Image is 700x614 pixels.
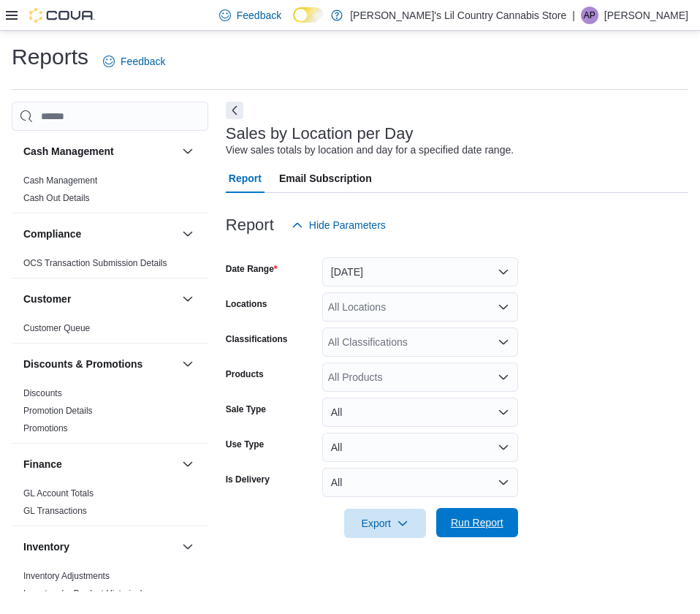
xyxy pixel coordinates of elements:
span: OCS Transaction Submission Details [23,257,167,269]
span: Cash Management [23,175,97,186]
div: Cash Management [12,172,208,213]
button: Cash Management [23,144,176,159]
p: [PERSON_NAME]'s Lil Country Cannabis Store [350,7,566,24]
h3: Report [226,216,274,234]
button: Inventory [179,538,197,556]
label: Sale Type [226,403,266,415]
h3: Finance [23,457,62,471]
a: Inventory Adjustments [23,571,110,581]
button: Finance [179,455,197,473]
span: Run Report [451,515,503,530]
span: GL Account Totals [23,488,94,499]
a: Inventory by Product Historical [23,588,142,599]
button: Hide Parameters [286,211,392,240]
a: Feedback [213,1,287,30]
button: Open list of options [498,301,509,313]
button: All [322,468,518,497]
h3: Sales by Location per Day [226,125,414,143]
span: Customer Queue [23,322,90,334]
button: Cash Management [179,143,197,160]
a: OCS Transaction Submission Details [23,258,167,268]
button: Discounts & Promotions [23,357,176,371]
div: Discounts & Promotions [12,384,208,443]
input: Dark Mode [293,7,324,23]
img: Cova [29,8,95,23]
h3: Customer [23,292,71,306]
span: Hide Parameters [309,218,386,232]
span: Email Subscription [279,164,372,193]
span: GL Transactions [23,505,87,517]
button: Compliance [179,225,197,243]
a: Promotions [23,423,68,433]
h3: Compliance [23,227,81,241]
label: Use Type [226,439,264,450]
a: Cash Management [23,175,97,186]
span: Feedback [121,54,165,69]
button: Customer [23,292,176,306]
button: Finance [23,457,176,471]
span: Dark Mode [293,23,294,23]
button: Open list of options [498,336,509,348]
button: Run Report [436,508,518,537]
span: Report [229,164,262,193]
h3: Inventory [23,539,69,554]
button: Discounts & Promotions [179,355,197,373]
div: Customer [12,319,208,343]
button: [DATE] [322,257,518,287]
span: AP [584,7,596,24]
a: GL Transactions [23,506,87,516]
span: Inventory by Product Historical [23,588,142,599]
span: Export [353,509,417,538]
span: Cash Out Details [23,192,90,204]
button: Inventory [23,539,176,554]
h3: Discounts & Promotions [23,357,142,371]
label: Locations [226,298,267,310]
label: Is Delivery [226,474,270,485]
a: GL Account Totals [23,488,94,499]
div: Compliance [12,254,208,278]
button: Customer [179,290,197,308]
div: View sales totals by location and day for a specified date range. [226,143,514,158]
span: Feedback [237,8,281,23]
button: Compliance [23,227,176,241]
span: Promotion Details [23,405,93,417]
a: Cash Out Details [23,193,90,203]
h1: Reports [12,42,88,72]
label: Products [226,368,264,380]
a: Feedback [97,47,171,76]
span: Inventory Adjustments [23,570,110,582]
button: All [322,433,518,462]
a: Discounts [23,388,62,398]
button: Open list of options [498,371,509,383]
button: Export [344,509,426,538]
div: Alexis Peters [581,7,598,24]
p: [PERSON_NAME] [604,7,688,24]
button: Next [226,102,243,119]
a: Customer Queue [23,323,90,333]
button: All [322,398,518,427]
span: Discounts [23,387,62,399]
p: | [572,7,575,24]
span: Promotions [23,422,68,434]
a: Promotion Details [23,406,93,416]
h3: Cash Management [23,144,114,159]
div: Finance [12,485,208,526]
label: Date Range [226,263,278,275]
label: Classifications [226,333,288,345]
